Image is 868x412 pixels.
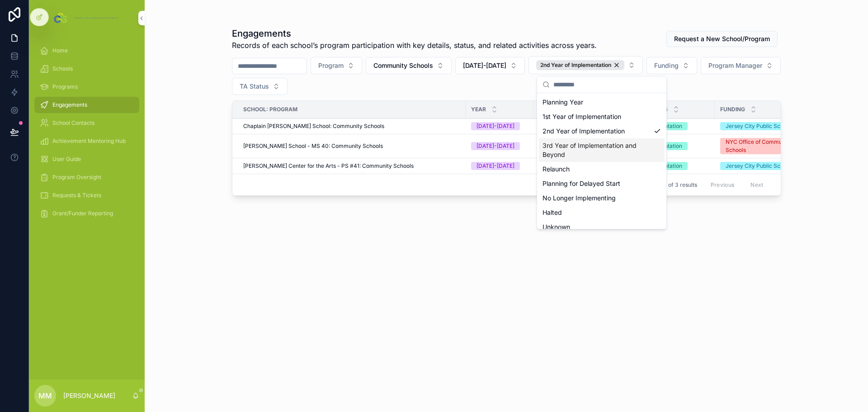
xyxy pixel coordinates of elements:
[536,60,624,70] button: Unselect I_2ND_YEAR_OF_IMPLEMENTATION
[726,138,795,154] div: NYC Office of Community Schools
[646,57,697,74] button: Select Button
[52,65,73,72] span: Schools
[539,176,665,191] div: Planning for Delayed Start
[539,220,665,234] div: Unknown
[52,47,68,54] span: Home
[243,106,297,113] span: School: Program
[471,122,528,130] a: [DATE]-[DATE]
[243,162,460,170] a: [PERSON_NAME] Center for the Arts - PS #41: Community Schools
[471,162,528,170] a: [DATE]-[DATE]
[726,162,794,170] div: Jersey City Public Schools
[232,40,597,51] span: Records of each school’s program participation with key details, status, and related activities a...
[52,119,94,127] span: School Contacts
[654,61,679,70] span: Funding
[34,205,139,222] a: Grant/Funder Reporting
[63,391,115,400] p: [PERSON_NAME]
[243,123,460,130] a: Chaplain [PERSON_NAME] School: Community Schools
[455,57,525,74] button: Select Button
[666,31,778,47] button: Request a New School/Program
[720,138,800,154] a: NYC Office of Community Schools
[373,61,433,70] span: Community Schools
[29,36,145,233] div: scrollable content
[463,61,506,70] span: [DATE]-[DATE]
[243,142,460,150] a: [PERSON_NAME] School - MS 40: Community Schools
[476,122,514,130] div: [DATE]-[DATE]
[34,79,139,95] a: Programs
[52,192,101,199] span: Requests & Tickets
[232,27,597,40] h1: Engagements
[537,93,666,229] div: Suggestions
[34,151,139,167] a: User Guide
[539,162,665,176] div: Relaunch
[539,205,665,220] div: Halted
[708,61,762,70] span: Program Manager
[240,82,269,91] span: TA Status
[52,83,78,90] span: Programs
[539,109,665,124] div: 1st Year of Implementation
[476,142,514,150] div: [DATE]-[DATE]
[318,61,344,70] span: Program
[52,210,113,217] span: Grant/Funder Reporting
[539,124,665,138] div: 2nd Year of Implementation
[366,57,452,74] button: Select Button
[52,156,81,163] span: User Guide
[539,138,665,162] div: 3rd Year of Implementation and Beyond
[720,162,800,170] a: Jersey City Public Schools
[726,122,794,130] div: Jersey City Public Schools
[243,162,414,170] span: [PERSON_NAME] Center for the Arts - PS #41: Community Schools
[232,78,288,95] button: Select Button
[52,174,101,181] span: Program Oversight
[243,123,384,130] span: Chaplain [PERSON_NAME] School: Community Schools
[471,142,528,150] a: [DATE]-[DATE]
[471,106,486,113] span: Year
[52,137,126,145] span: Achievement Mentoring Hub
[243,142,383,150] span: [PERSON_NAME] School - MS 40: Community Schools
[34,133,139,149] a: Achievement Mentoring Hub
[52,11,121,25] img: App logo
[34,187,139,204] a: Requests & Tickets
[38,390,52,401] span: MM
[536,60,624,70] div: 2nd Year of Implementation
[539,95,665,109] div: Planning Year
[476,162,514,170] div: [DATE]-[DATE]
[701,57,781,74] button: Select Button
[34,169,139,185] a: Program Oversight
[674,34,770,43] span: Request a New School/Program
[34,61,139,77] a: Schools
[539,191,665,205] div: No Longer Implementing
[34,97,139,113] a: Engagements
[720,122,800,130] a: Jersey City Public Schools
[720,106,745,113] span: Funding
[34,43,139,59] a: Home
[34,115,139,131] a: School Contacts
[528,56,643,74] button: Select Button
[640,181,697,189] span: Showing 3 of 3 results
[52,101,87,109] span: Engagements
[311,57,362,74] button: Select Button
